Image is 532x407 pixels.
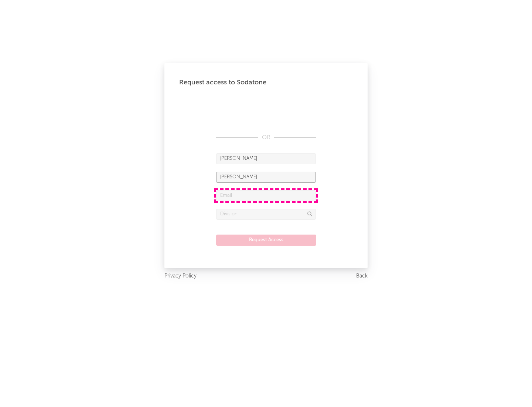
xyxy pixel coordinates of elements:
[216,235,316,246] button: Request Access
[216,209,316,220] input: Division
[216,190,316,201] input: Email
[179,78,353,87] div: Request access to Sodatone
[216,133,316,142] div: OR
[216,172,316,183] input: Last Name
[216,153,316,164] input: First Name
[356,272,368,281] a: Back
[164,272,197,281] a: Privacy Policy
